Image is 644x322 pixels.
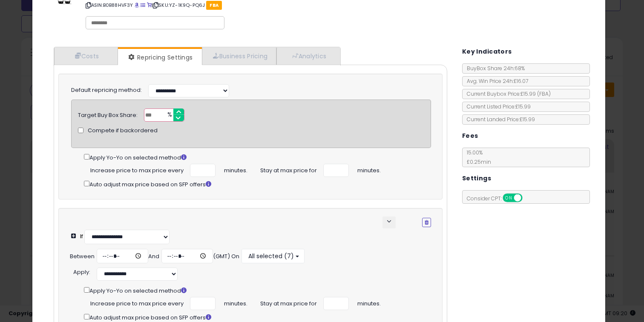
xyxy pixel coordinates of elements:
div: Auto adjust max price based on SFP offers [84,312,438,322]
div: Auto adjust max price based on SFP offers [84,179,431,189]
div: Target Buy Box Share: [78,108,138,120]
span: minutes. [224,297,247,308]
label: Default repricing method: [71,86,142,94]
a: Your listing only [147,2,152,9]
a: Costs [54,47,118,65]
span: 15.00 % [463,149,491,165]
span: Current Listed Price: £15.99 [463,103,531,110]
span: Avg. Win Price 24h: £16.07 [463,77,528,85]
span: £0.25 min [463,158,491,165]
span: Increase price to max price every [90,164,184,175]
span: minutes. [357,164,381,175]
span: FBA [206,1,222,10]
a: Repricing Settings [118,49,201,66]
span: Current Buybox Price: [463,90,551,97]
span: All selected (7) [247,252,294,260]
a: All offer listings [141,2,145,9]
span: Consider CPT: [463,195,534,202]
span: Current Landed Price: £15.99 [463,116,535,123]
span: £15.99 [520,90,551,97]
span: OFF [521,194,535,202]
h5: Settings [462,173,491,184]
a: Business Pricing [202,47,276,65]
span: Stay at max price for [260,164,317,175]
h5: Fees [462,131,478,141]
span: keyboard_arrow_down [385,217,393,225]
div: And [148,253,159,261]
span: % [162,109,176,122]
span: ( FBA ) [537,90,551,97]
a: Analytics [276,47,339,65]
div: : [73,265,90,276]
div: Apply Yo-Yo on selected method [84,285,438,295]
span: minutes. [357,297,381,308]
span: Stay at max price for [260,297,317,308]
span: ON [503,194,514,202]
span: Compete if backordered [88,127,158,135]
i: Remove Condition [425,220,428,225]
div: Apply Yo-Yo on selected method [84,152,431,162]
a: BuyBox page [135,2,139,9]
span: Increase price to max price every [90,297,184,308]
div: Between [70,253,95,261]
h5: Key Indicators [462,46,512,57]
div: (GMT) On [213,253,239,261]
span: BuyBox Share 24h: 68% [463,65,525,72]
span: minutes. [224,164,247,175]
span: Apply [73,268,89,276]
